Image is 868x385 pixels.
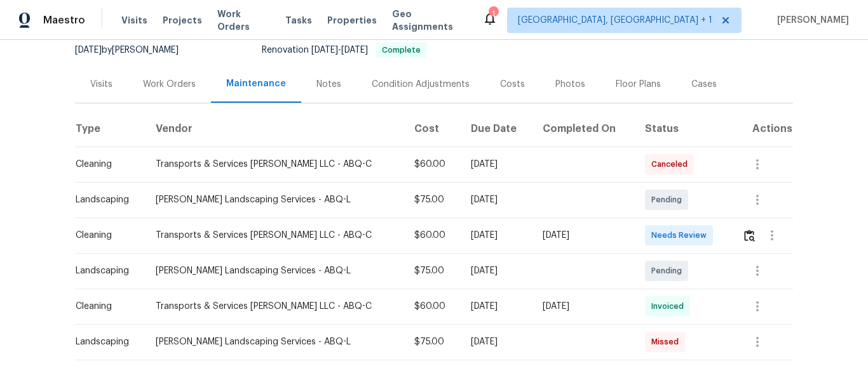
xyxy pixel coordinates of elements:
div: [DATE] [543,229,625,242]
th: Actions [732,111,793,147]
span: [DATE] [341,46,368,55]
span: Geo Assignments [392,8,467,33]
span: [GEOGRAPHIC_DATA], [GEOGRAPHIC_DATA] + 1 [518,14,712,27]
span: Renovation [262,46,427,55]
div: by [PERSON_NAME] [75,42,194,58]
div: Maintenance [226,77,286,90]
div: [DATE] [471,264,523,277]
div: Transports & Services [PERSON_NAME] LLC - ABQ-C [156,229,394,242]
div: Cleaning [76,158,135,171]
th: Completed On [532,111,635,147]
div: Cases [691,78,717,91]
div: [DATE] [471,193,523,206]
span: [DATE] [311,46,338,55]
span: Properties [327,14,377,27]
div: $60.00 [414,158,451,171]
th: Vendor [146,111,404,147]
div: $75.00 [414,264,451,277]
div: Notes [316,78,341,91]
div: [DATE] [471,300,523,313]
span: - [311,46,368,55]
span: Maestro [43,14,85,27]
span: Work Orders [217,8,270,33]
span: Tasks [285,16,312,25]
div: [PERSON_NAME] Landscaping Services - ABQ-L [156,193,394,206]
span: Missed [651,336,684,348]
th: Cost [404,111,461,147]
img: Review Icon [744,230,755,242]
div: Landscaping [76,336,135,348]
th: Type [75,111,146,147]
th: Due Date [461,111,533,147]
div: $60.00 [414,300,451,313]
span: Visits [121,14,147,27]
span: Projects [163,14,202,27]
span: [DATE] [75,46,102,55]
div: [DATE] [471,336,523,348]
div: Transports & Services [PERSON_NAME] LLC - ABQ-C [156,158,394,171]
div: Landscaping [76,264,135,277]
div: 1 [489,8,498,20]
div: [DATE] [471,229,523,242]
div: Costs [500,78,525,91]
span: Complete [377,46,426,54]
span: [PERSON_NAME] [772,14,849,27]
span: Needs Review [651,229,712,242]
div: Landscaping [76,193,135,206]
button: Review Icon [742,220,757,251]
div: $60.00 [414,229,451,242]
div: Condition Adjustments [372,78,470,91]
div: Visits [90,78,112,91]
div: Cleaning [76,300,135,313]
div: $75.00 [414,193,451,206]
div: [PERSON_NAME] Landscaping Services - ABQ-L [156,336,394,348]
div: Floor Plans [616,78,661,91]
div: Work Orders [143,78,196,91]
div: Cleaning [76,229,135,242]
div: $75.00 [414,336,451,348]
div: Transports & Services [PERSON_NAME] LLC - ABQ-C [156,300,394,313]
div: [DATE] [543,300,625,313]
span: Canceled [651,158,693,171]
span: Pending [651,264,687,277]
div: Photos [555,78,585,91]
div: [PERSON_NAME] Landscaping Services - ABQ-L [156,264,394,277]
span: Invoiced [651,300,689,313]
div: [DATE] [471,158,523,171]
th: Status [635,111,731,147]
span: Pending [651,193,687,206]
